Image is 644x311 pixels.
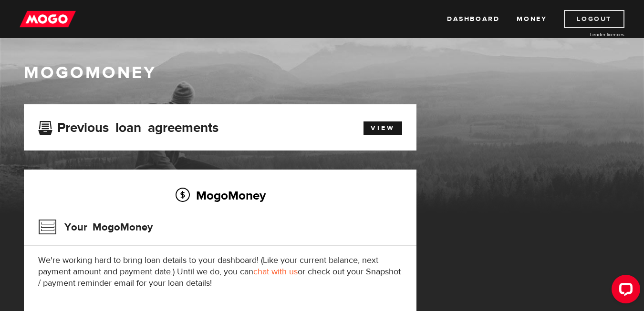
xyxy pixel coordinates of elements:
[20,10,76,28] img: mogo_logo-11ee424be714fa7cbb0f0f49df9e16ec.png
[604,271,644,311] iframe: LiveChat chat widget
[447,10,499,28] a: Dashboard
[364,121,402,135] a: View
[24,63,620,83] h1: MogoMoney
[553,31,624,38] a: Lender licences
[517,10,547,28] a: Money
[253,266,298,277] a: chat with us
[38,255,402,289] p: We're working hard to bring loan details to your dashboard! (Like your current balance, next paym...
[38,120,218,132] h3: Previous loan agreements
[38,185,402,205] h2: MogoMoney
[38,215,153,240] h3: Your MogoMoney
[564,10,624,28] a: Logout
